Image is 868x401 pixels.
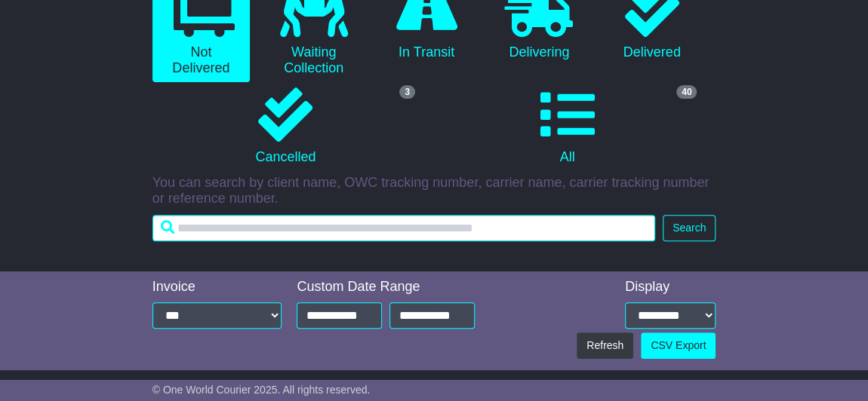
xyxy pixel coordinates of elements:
a: CSV Export [641,332,716,359]
div: Invoice [152,279,282,295]
p: You can search by client name, OWC tracking number, carrier name, carrier tracking number or refe... [152,175,716,207]
button: Refresh [577,332,633,359]
span: 3 [399,85,415,99]
div: Custom Date Range [297,279,475,295]
button: Search [663,215,716,241]
span: © One World Courier 2025. All rights reserved. [152,384,371,396]
a: 40 All [434,82,700,171]
span: 40 [676,85,697,99]
a: 3 Cancelled [152,82,419,171]
div: Display [625,279,716,295]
